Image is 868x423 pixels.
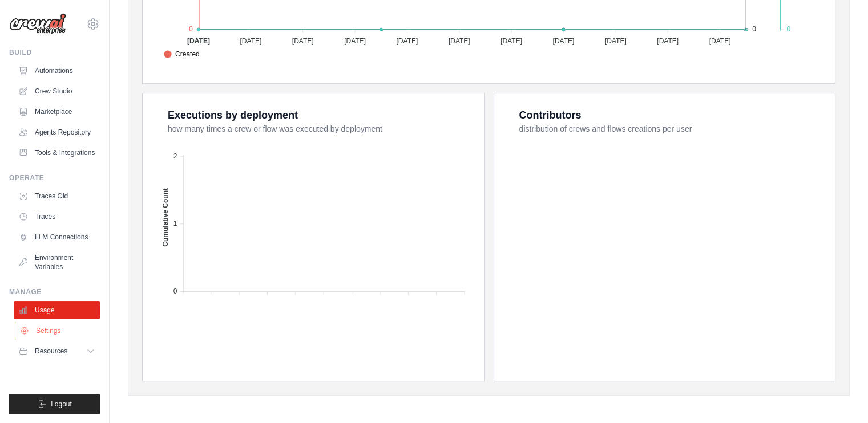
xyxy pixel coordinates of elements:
tspan: [DATE] [187,36,210,44]
a: Agents Repository [14,123,100,141]
a: Marketplace [14,103,100,121]
tspan: [DATE] [344,36,366,44]
text: Cumulative Count [162,188,169,246]
span: Logout [51,400,72,409]
tspan: 0 [189,25,193,33]
div: Build [9,48,100,57]
button: Logout [9,394,100,414]
a: Usage [14,301,100,319]
span: Resources [35,347,67,356]
tspan: [DATE] [500,36,522,44]
button: Resources [14,342,100,360]
a: Environment Variables [14,249,100,276]
tspan: [DATE] [605,36,627,44]
a: Settings [15,322,101,340]
span: Created [164,49,200,59]
dt: distribution of crews and flows creations per user [519,123,822,135]
a: Traces Old [14,187,100,205]
tspan: 1 [173,219,177,227]
div: Executions by deployment [168,107,298,123]
tspan: 2 [173,152,177,160]
a: Traces [14,208,100,226]
div: Operate [9,173,100,182]
div: Contributors [519,107,582,123]
tspan: 0 [752,25,756,33]
a: Tools & Integrations [14,144,100,162]
tspan: [DATE] [709,36,731,44]
img: Logo [9,13,66,35]
div: Manage [9,287,100,296]
dt: how many times a crew or flow was executed by deployment [168,123,470,135]
a: Automations [14,62,100,80]
tspan: [DATE] [657,36,679,44]
tspan: 0 [173,287,177,295]
tspan: [DATE] [396,36,418,44]
tspan: [DATE] [292,36,314,44]
tspan: 0 [786,25,790,33]
tspan: [DATE] [240,36,261,44]
a: LLM Connections [14,228,100,246]
tspan: [DATE] [552,36,574,44]
tspan: [DATE] [449,36,470,44]
a: Crew Studio [14,82,100,100]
